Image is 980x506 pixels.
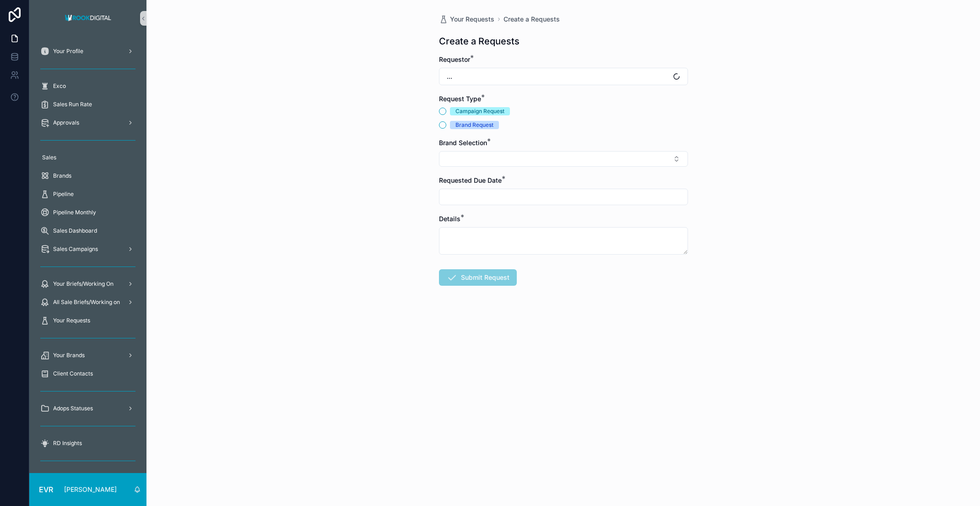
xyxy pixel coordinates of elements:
a: Your Briefs/Working On [35,276,141,292]
a: Exco [35,78,141,94]
span: Your Profile [53,48,83,55]
span: Pipeline Monthly [53,209,96,216]
span: Request Type [439,95,481,103]
span: Client Contacts [53,370,93,377]
div: Brand Request [455,121,493,129]
span: Pipeline [53,190,74,198]
a: Pipeline [35,186,141,202]
a: Create a Requests [504,15,560,24]
a: Pipeline Monthly [35,204,141,221]
span: ... [447,72,452,81]
span: Sales Run Rate [53,101,92,108]
a: Brands [35,168,141,184]
span: Adops Statuses [53,405,93,412]
a: Approvals [35,114,141,131]
span: Requested Due Date [439,176,502,184]
a: RD Insights [35,435,141,452]
span: Requestor [439,55,470,63]
span: Details [439,215,460,223]
a: Your Requests [35,312,141,329]
a: Your Profile [35,43,141,60]
span: EVR [39,484,53,495]
div: Campaign Request [455,107,504,115]
span: Approvals [53,119,79,126]
a: Sales Run Rate [35,96,141,113]
a: Your Brands [35,347,141,364]
span: Sales Campaigns [53,245,98,253]
h1: Create a Requests [439,35,520,48]
span: All Sale Briefs/Working on [53,299,120,306]
a: Sales Dashboard [35,223,141,239]
a: Client Contacts [35,365,141,382]
a: All Sale Briefs/Working on [35,294,141,310]
span: Your Requests [450,15,494,24]
span: Sales [42,154,56,161]
a: Your Requests [439,15,494,24]
span: Sales Dashboard [53,227,97,234]
p: [PERSON_NAME] [64,485,117,494]
a: Sales [35,149,141,166]
span: Your Requests [53,317,90,324]
a: Sales Campaigns [35,241,141,257]
span: Your Briefs/Working On [53,280,114,288]
button: Select Button [439,151,688,167]
div: scrollable content [29,37,146,473]
span: RD Insights [53,440,82,447]
span: Brands [53,172,71,180]
a: Adops Statuses [35,400,141,417]
span: Exco [53,82,66,90]
img: App logo [62,11,114,26]
span: Brand Selection [439,139,487,147]
span: Your Brands [53,352,85,359]
button: Select Button [439,68,688,85]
